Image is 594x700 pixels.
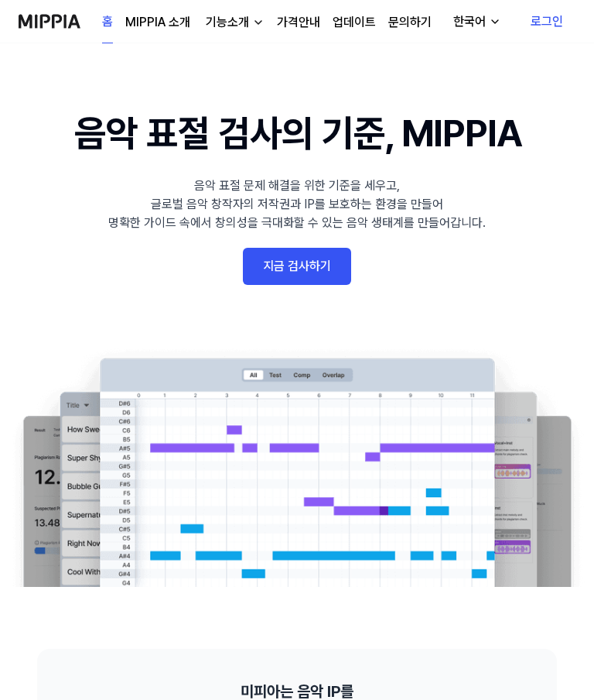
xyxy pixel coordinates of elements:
button: 기능소개 [203,13,265,32]
div: 기능소개 [203,13,252,32]
div: 한국어 [450,12,489,31]
a: 문의하기 [388,13,432,32]
a: 홈 [102,1,113,43]
button: 한국어 [441,6,510,37]
a: 가격안내 [277,13,320,32]
a: 업데이트 [333,13,376,32]
div: 음악 표절 문제 해결을 위한 기준을 세우고, 글로벌 음악 창작자의 저작권과 IP를 보호하는 환경을 만들어 명확한 가이드 속에서 창의성을 극대화할 수 있는 음악 생태계를 만들어... [108,177,486,232]
h1: 음악 표절 검사의 기준, MIPPIA [74,105,521,161]
img: down [252,16,265,29]
a: 지금 검사하기 [243,248,351,285]
a: MIPPIA 소개 [125,13,190,32]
